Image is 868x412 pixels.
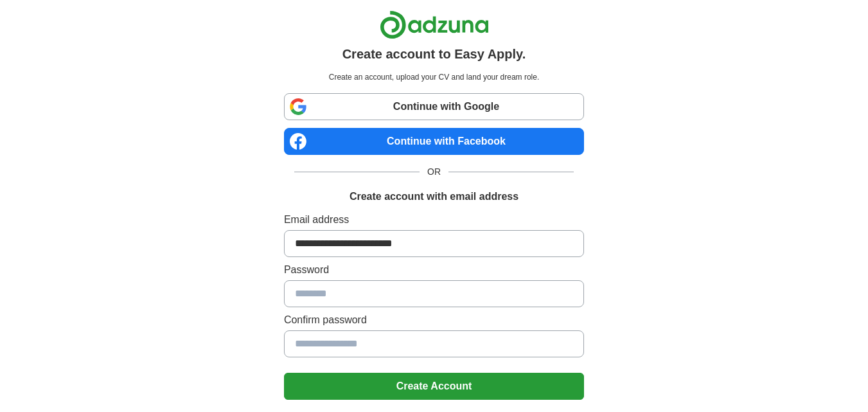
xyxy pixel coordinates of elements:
label: Password [284,262,584,278]
label: Email address [284,212,584,228]
a: Continue with Google [284,93,584,120]
h1: Create account to Easy Apply. [342,44,526,64]
p: Create an account, upload your CV and land your dream role. [287,71,581,83]
img: Adzuna logo [380,10,489,39]
button: Create Account [284,373,584,400]
h1: Create account with email address [350,189,518,204]
a: Continue with Facebook [284,128,584,155]
label: Confirm password [284,312,584,328]
span: OR [420,165,448,179]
